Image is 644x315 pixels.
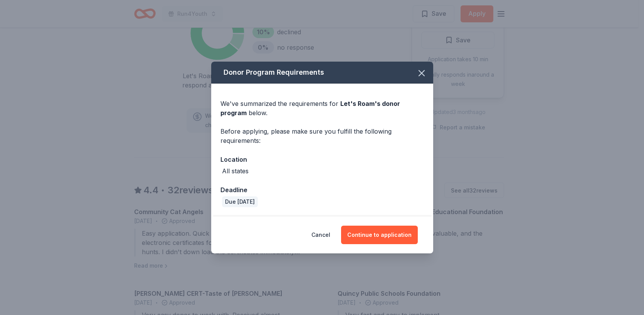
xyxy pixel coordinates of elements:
[220,154,424,164] div: Location
[220,185,424,195] div: Deadline
[311,226,330,244] button: Cancel
[220,127,424,145] div: Before applying, please make sure you fulfill the following requirements:
[222,196,258,207] div: Due [DATE]
[220,99,424,117] div: We've summarized the requirements for below.
[341,226,418,244] button: Continue to application
[222,166,249,176] div: All states
[211,62,433,84] div: Donor Program Requirements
